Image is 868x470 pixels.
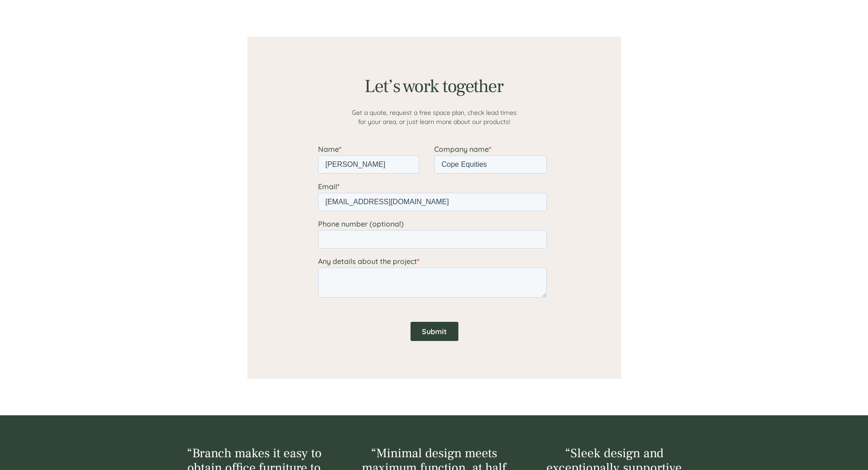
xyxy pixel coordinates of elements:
[352,108,517,126] span: Get a quote, request a free space plan, check lead times for your area, or just learn more about ...
[365,75,503,98] span: Let’s work together
[318,145,550,349] iframe: Form 0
